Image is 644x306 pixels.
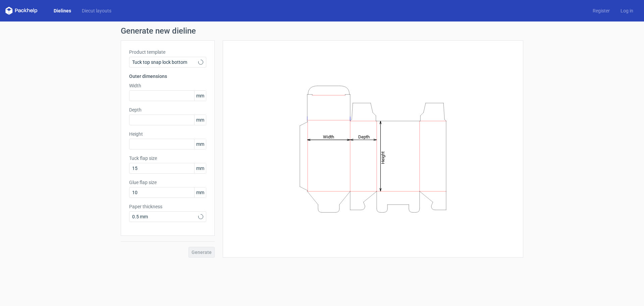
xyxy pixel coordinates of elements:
span: mm [194,115,206,125]
label: Depth [129,106,206,113]
span: mm [194,91,206,101]
a: Register [587,7,615,14]
a: Log in [615,7,639,14]
label: Tuck flap size [129,155,206,162]
tspan: Width [323,134,334,139]
label: Glue flap size [129,179,206,186]
tspan: Depth [358,134,370,139]
tspan: Height [380,151,385,164]
label: Height [129,131,206,137]
span: mm [194,163,206,173]
h3: Outer dimensions [129,73,206,80]
h1: Generate new dieline [121,27,523,35]
span: mm [194,139,206,149]
span: mm [194,187,206,198]
label: Paper thickness [129,203,206,210]
span: 0.5 mm [132,213,198,220]
label: Product template [129,49,206,55]
a: Dielines [48,7,76,14]
a: Diecut layouts [76,7,117,14]
label: Width [129,82,206,89]
span: Tuck top snap lock bottom [132,59,198,65]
